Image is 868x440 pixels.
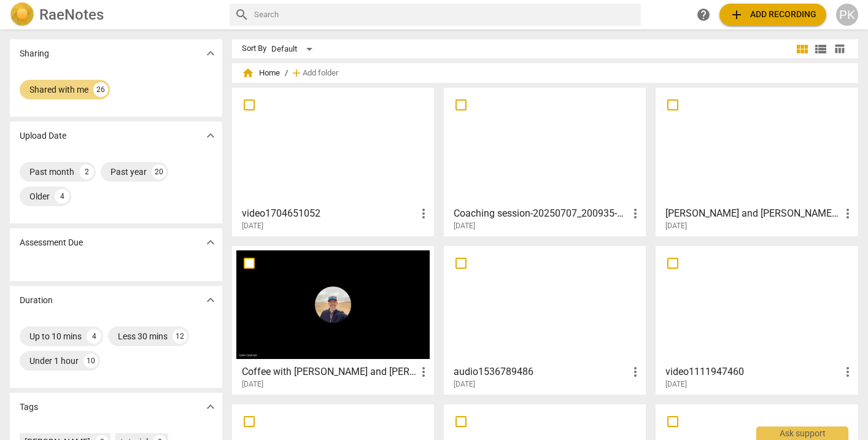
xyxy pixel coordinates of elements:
span: view_module [795,42,810,56]
input: Search [254,5,637,25]
span: view_list [813,42,828,56]
span: search [234,7,249,22]
a: video1111947460[DATE] [660,250,853,389]
div: Default [271,39,317,59]
p: Assessment Due [20,236,83,249]
span: [DATE] [665,221,687,231]
div: Shared with me [29,83,88,96]
span: more_vert [840,365,855,379]
span: expand_more [203,46,218,61]
button: Show more [201,233,220,252]
div: Past year [110,166,147,178]
div: Past month [29,166,74,178]
div: Sort By [242,44,266,53]
span: more_vert [840,206,855,221]
span: help [696,7,711,22]
div: 12 [172,329,187,344]
div: Under 1 hour [29,355,79,367]
div: 4 [55,189,69,204]
div: Older [29,190,50,203]
a: audio1536789486[DATE] [448,250,641,389]
button: List view [812,40,830,58]
span: expand_more [203,399,218,414]
p: Tags [20,401,38,414]
div: Up to 10 mins [29,330,82,342]
button: Show more [201,126,220,145]
h2: RaeNotes [39,6,104,23]
div: 4 [87,329,101,344]
span: Home [242,67,280,79]
span: [DATE] [665,379,687,390]
button: Table view [830,40,848,58]
a: video1704651052[DATE] [236,92,430,231]
span: home [242,67,254,79]
span: [DATE] [454,221,475,231]
span: expand_more [203,235,218,250]
span: expand_more [203,293,218,307]
h3: audio1536789486 [454,365,628,379]
img: Logo [10,2,34,27]
div: 20 [152,164,166,179]
button: Upload [719,4,826,26]
span: [DATE] [242,379,263,390]
span: more_vert [416,206,431,221]
span: add [290,67,303,79]
h3: video1704651052 [242,206,416,221]
button: Show more [201,44,220,63]
h3: Coffee with Colin - Rebecca Ilgauds and Colin Cochran - 2025_06_03 15_57 MDT - Recording [242,365,416,379]
div: 26 [93,82,108,97]
a: Coaching session-20250707_200935-Meeting Recording[DATE] [448,92,641,231]
span: more_vert [628,365,643,379]
div: 10 [83,353,98,368]
span: more_vert [628,206,643,221]
button: Tile view [793,40,812,58]
span: expand_more [203,128,218,143]
div: 2 [79,164,94,179]
button: PK [836,4,858,26]
span: more_vert [416,365,431,379]
span: [DATE] [454,379,475,390]
h3: Mike Pitt and Tyson - June 26 - For Mentoring Session [665,206,840,221]
p: Duration [20,294,53,307]
p: Upload Date [20,129,66,142]
span: [DATE] [242,221,263,231]
div: Ask support [756,426,848,440]
h3: Coaching session-20250707_200935-Meeting Recording [454,206,628,221]
div: Less 30 mins [118,330,168,342]
span: / [285,69,288,78]
button: Show more [201,291,220,309]
p: Sharing [20,47,49,60]
a: Coffee with [PERSON_NAME] and [PERSON_NAME] - 2025_06_03 15_57 MDT - Recording[DATE] [236,250,430,389]
span: table_chart [834,43,845,55]
span: Add recording [729,7,816,22]
span: add [729,7,744,22]
a: [PERSON_NAME] and [PERSON_NAME] - [DATE] - For Mentoring Session[DATE] [660,92,853,231]
button: Show more [201,398,220,416]
a: Help [692,4,715,26]
span: Add folder [303,69,338,78]
h3: video1111947460 [665,365,840,379]
a: LogoRaeNotes [10,2,220,27]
